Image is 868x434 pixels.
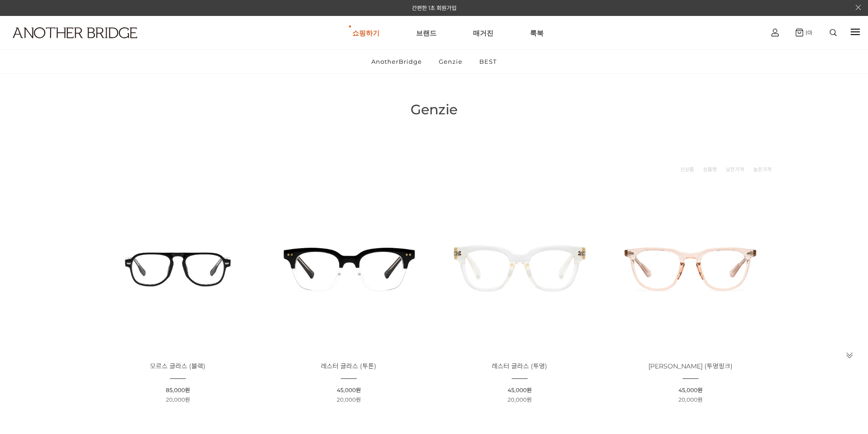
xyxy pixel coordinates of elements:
a: 브랜드 [416,16,437,49]
span: Genzie [411,101,457,118]
img: cart [796,29,803,36]
span: 45,000원 [508,387,532,393]
a: 모르스 글라스 (블랙) [150,363,205,370]
img: 레스터 글라스 투톤 - 세련된 투톤 안경 제품 이미지 [267,185,431,350]
a: logo [5,27,135,61]
a: 매거진 [473,16,493,49]
a: AnotherBridge [364,50,430,73]
a: 쇼핑하기 [352,16,380,49]
a: (0) [796,29,812,36]
span: 45,000원 [678,387,703,393]
span: 모르스 글라스 (블랙) [150,362,205,370]
span: 20,000원 [166,396,190,403]
img: cart [771,29,779,36]
span: 20,000원 [337,396,361,403]
img: 모르스 글라스 (블랙) [96,185,260,350]
span: [PERSON_NAME] (투명핑크) [648,362,733,370]
span: (0) [803,29,812,36]
a: 레스터 글라스 (투명) [492,363,547,370]
a: 룩북 [530,16,544,49]
img: 애크런 글라스 - 투명핑크 안경 제품 이미지 [608,185,773,350]
span: 레스터 글라스 (투톤) [321,362,376,370]
span: 20,000원 [508,396,532,403]
a: 상품명 [703,165,717,174]
a: 신상품 [680,165,694,174]
img: 레스터 글라스 - 투명 안경 제품 이미지 [437,185,602,350]
img: logo [13,27,137,38]
span: 85,000원 [166,387,190,393]
a: 간편한 1초 회원가입 [412,5,457,11]
a: Genzie [431,50,470,73]
a: [PERSON_NAME] (투명핑크) [648,363,733,370]
a: 높은가격 [753,165,771,174]
span: 20,000원 [678,396,703,403]
img: search [830,29,837,36]
span: 45,000원 [337,387,361,393]
a: 낮은가격 [726,165,744,174]
a: 레스터 글라스 (투톤) [321,363,376,370]
span: 레스터 글라스 (투명) [492,362,547,370]
a: BEST [472,50,504,73]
